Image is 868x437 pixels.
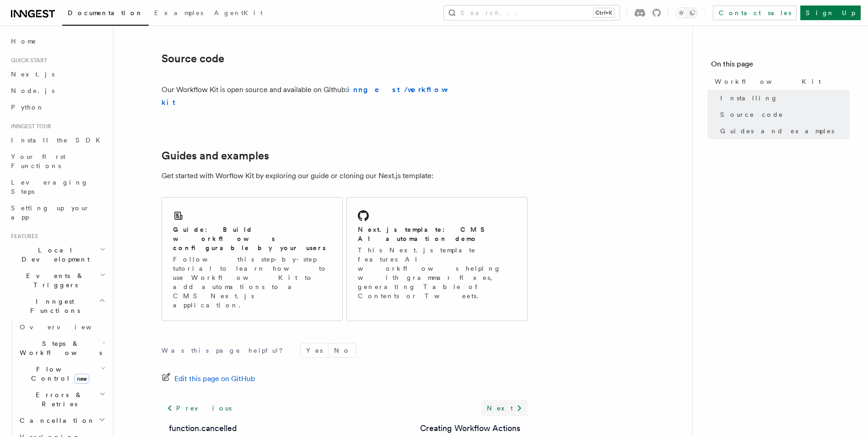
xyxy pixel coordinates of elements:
a: Your first Functions [7,148,108,174]
a: Guide: Build workflows configurable by your usersFollow this step-by-step tutorial to learn how t... [162,197,343,321]
a: Setting up your app [7,200,108,225]
a: function.cancelled [169,422,237,435]
span: Your first Functions [11,153,65,169]
a: Guides and examples [717,123,850,139]
a: Source code [717,106,850,123]
span: Quick start [7,57,47,64]
p: Our Workflow Kit is open source and available on Github: [162,83,455,109]
span: Setting up your app [11,204,90,221]
a: Leveraging Steps [7,174,108,200]
p: Follow this step-by-step tutorial to learn how to use Workflow Kit to add automations to a CMS Ne... [173,255,331,310]
span: Steps & Workflows [16,339,102,357]
span: Leveraging Steps [11,179,88,195]
a: Examples [149,3,209,25]
a: Guides and examples [162,149,269,162]
button: Steps & Workflows [16,335,108,361]
span: Errors & Retries [16,390,99,409]
span: Node.js [11,87,54,94]
span: Install the SDK [11,137,106,144]
a: Next.js template: CMS AI automation demoThis Next.js template features AI workflows helping with ... [346,197,528,321]
a: Installing [717,90,850,106]
p: This Next.js template features AI workflows helping with grammar fixes, generating Table of Conte... [358,246,516,300]
a: Previous [162,400,237,416]
span: Features [7,233,38,240]
h4: On this page [711,59,850,73]
h2: Guide: Build workflows configurable by your users [173,225,331,252]
a: Creating Workflow Actions [420,422,520,435]
span: Inngest Functions [7,297,99,315]
button: Inngest Functions [7,293,108,319]
span: Python [11,104,44,111]
span: Home [11,37,37,46]
span: Local Development [7,246,100,264]
button: Yes [301,344,328,357]
button: Search...Ctrl+K [444,5,620,20]
a: Install the SDK [7,132,108,148]
button: Cancellation [16,412,108,429]
a: Source code [162,52,224,65]
span: Guides and examples [720,126,834,136]
a: Overview [16,319,108,335]
span: Workflow Kit [715,77,821,86]
span: Inngest tour [7,123,51,130]
span: Source code [720,110,783,119]
span: Overview [20,323,114,331]
a: Contact sales [713,5,797,20]
a: Next [481,400,528,416]
h2: Next.js template: CMS AI automation demo [358,225,516,243]
a: Documentation [62,3,149,26]
a: AgentKit [209,3,268,25]
a: Next.js [7,66,108,82]
button: Flow Controlnew [16,361,108,387]
a: Python [7,99,108,115]
span: AgentKit [214,9,263,16]
p: Was this page helpful? [162,346,289,355]
button: Events & Triggers [7,268,108,293]
a: Sign Up [800,5,861,20]
span: new [74,374,89,384]
a: Home [7,33,108,49]
button: Errors & Retries [16,387,108,412]
span: Installing [720,93,778,103]
span: Documentation [68,9,143,16]
button: No [329,344,356,357]
p: Get started with Worflow Kit by exploring our guide or cloning our Next.js template: [162,169,528,182]
span: Edit this page on GitHub [174,372,255,385]
iframe: GitHub [459,92,528,101]
span: Next.js [11,71,54,78]
span: Events & Triggers [7,271,100,290]
button: Local Development [7,242,108,268]
a: Node.js [7,82,108,99]
kbd: Ctrl+K [593,8,614,17]
span: Flow Control [16,365,101,383]
button: Toggle dark mode [676,7,698,18]
a: Edit this page on GitHub [162,372,255,385]
a: Workflow Kit [711,73,850,90]
span: Examples [154,9,203,16]
span: Cancellation [16,416,95,425]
